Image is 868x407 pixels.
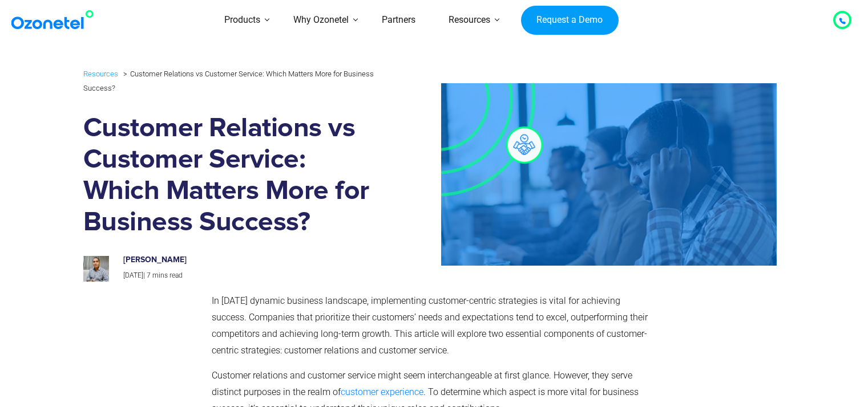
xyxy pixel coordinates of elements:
img: prashanth-kancherla_avatar-200x200.jpeg [83,256,109,282]
a: Request a Demo [521,6,619,35]
span: In [DATE] dynamic business landscape, implementing customer-centric strategies is vital for achie... [212,295,648,355]
span: Customer relations and customer service might seem interchangeable at first glance. However, they... [212,370,632,397]
span: 7 [147,271,151,279]
h1: Customer Relations vs Customer Service: Which Matters More for Business Success? [83,113,376,238]
span: mins read [152,271,183,279]
p: | [123,270,364,282]
li: Customer Relations vs Customer Service: Which Matters More for Business Success? [83,67,374,92]
h6: [PERSON_NAME] [123,255,364,265]
a: Resources [83,67,118,80]
span: [DATE] [123,271,143,279]
a: customer experience [341,386,423,397]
